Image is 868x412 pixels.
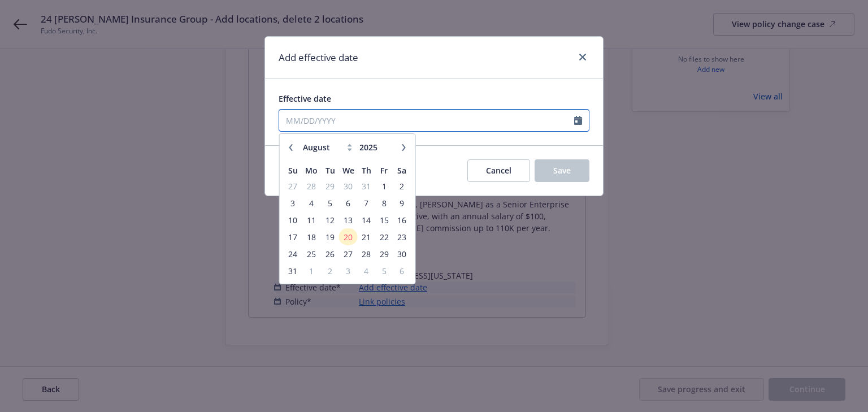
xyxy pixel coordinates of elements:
[375,262,393,279] td: 5
[322,179,337,193] span: 29
[303,213,320,227] span: 11
[375,245,393,262] td: 29
[302,177,321,194] td: 28
[358,211,375,228] td: 14
[376,247,392,261] span: 29
[339,194,358,211] td: 6
[393,262,410,279] td: 6
[358,177,375,194] td: 31
[394,213,409,227] span: 16
[340,179,357,193] span: 30
[284,228,302,245] td: 17
[376,213,392,227] span: 15
[321,211,338,228] td: 12
[358,245,375,262] td: 28
[339,228,358,245] td: 20
[393,194,410,211] td: 9
[322,264,337,278] span: 2
[375,194,393,211] td: 8
[394,247,409,261] span: 30
[393,177,410,194] td: 2
[285,264,301,278] span: 31
[393,245,410,262] td: 30
[376,230,392,244] span: 22
[339,245,358,262] td: 27
[321,177,338,194] td: 29
[339,262,358,279] td: 3
[284,194,302,211] td: 3
[303,196,320,210] span: 4
[380,165,388,176] span: Fr
[576,50,589,64] a: close
[342,165,354,176] span: We
[358,262,375,279] td: 4
[284,262,302,279] td: 31
[285,196,301,210] span: 3
[322,213,337,227] span: 12
[325,165,335,176] span: Tu
[359,213,374,227] span: 14
[303,230,320,244] span: 18
[467,159,530,182] button: Cancel
[285,179,301,193] span: 27
[535,159,589,182] button: Save
[321,262,338,279] td: 2
[375,211,393,228] td: 15
[284,245,302,262] td: 24
[359,179,374,193] span: 31
[340,230,357,244] span: 20
[322,196,337,210] span: 5
[302,262,321,279] td: 1
[340,264,357,278] span: 3
[303,264,320,278] span: 1
[340,247,357,261] span: 27
[302,194,321,211] td: 4
[393,228,410,245] td: 23
[288,165,298,176] span: Su
[339,211,358,228] td: 13
[375,177,393,194] td: 1
[302,228,321,245] td: 18
[376,196,392,210] span: 8
[376,264,392,278] span: 5
[305,165,318,176] span: Mo
[574,116,582,125] svg: Calendar
[340,213,357,227] span: 13
[322,230,337,244] span: 19
[285,247,301,261] span: 24
[359,264,374,278] span: 4
[394,264,409,278] span: 6
[284,211,302,228] td: 10
[553,165,571,176] span: Save
[279,93,331,104] span: Effective date
[393,211,410,228] td: 16
[358,228,375,245] td: 21
[285,230,301,244] span: 17
[321,245,338,262] td: 26
[358,194,375,211] td: 7
[394,179,409,193] span: 2
[362,165,371,176] span: Th
[394,196,409,210] span: 9
[375,228,393,245] td: 22
[359,230,374,244] span: 21
[359,247,374,261] span: 28
[302,211,321,228] td: 11
[394,230,409,244] span: 23
[279,110,574,131] input: MM/DD/YYYY
[321,228,338,245] td: 19
[279,50,358,65] h1: Add effective date
[303,179,320,193] span: 28
[302,245,321,262] td: 25
[486,165,511,176] span: Cancel
[339,177,358,194] td: 30
[284,177,302,194] td: 27
[397,165,406,176] span: Sa
[321,194,338,211] td: 5
[285,213,301,227] span: 10
[340,196,357,210] span: 6
[322,247,337,261] span: 26
[376,179,392,193] span: 1
[303,247,320,261] span: 25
